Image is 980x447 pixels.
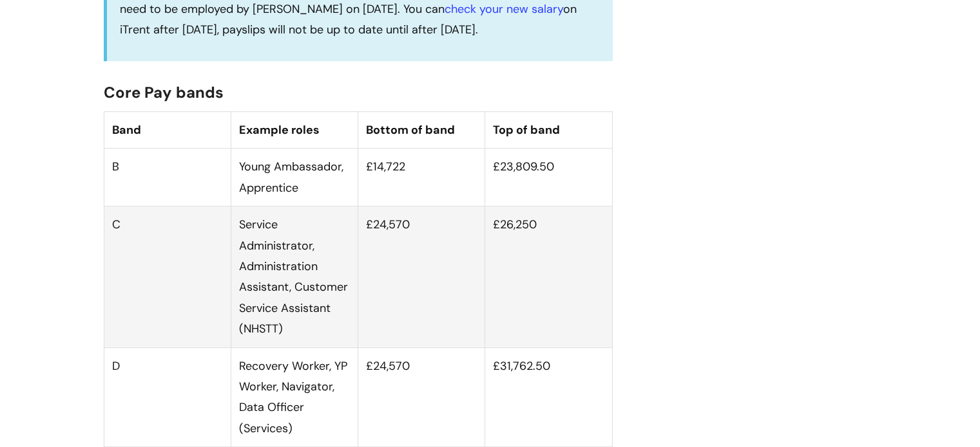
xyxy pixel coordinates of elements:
[231,149,358,206] td: Young Ambassador, Apprentice
[485,111,612,148] th: Top of band
[104,149,231,206] td: B
[358,149,485,206] td: £14,722
[358,347,485,447] td: £24,570
[358,206,485,347] td: £24,570
[104,82,224,102] span: Core Pay bands
[485,347,612,447] td: £31,762.50
[104,347,231,447] td: D
[104,111,231,148] th: Band
[485,206,612,347] td: £26,250
[231,347,358,447] td: Recovery Worker, YP Worker, Navigator, Data Officer (Services)
[104,206,231,347] td: C
[445,1,563,17] a: check your new salary
[358,111,485,148] th: Bottom of band
[231,111,358,148] th: Example roles
[231,206,358,347] td: Service Administrator, Administration Assistant, Customer Service Assistant (NHSTT)
[485,149,612,206] td: £23,809.50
